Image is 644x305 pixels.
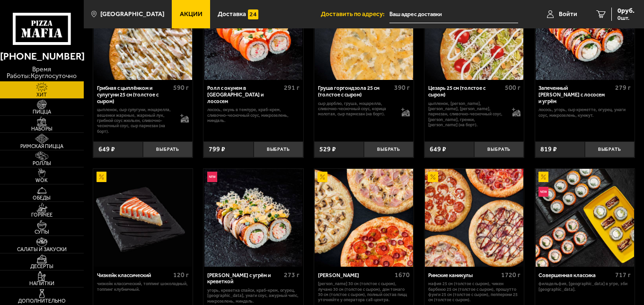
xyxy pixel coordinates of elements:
a: АкционныйРимские каникулы [424,169,524,267]
img: Чизкейк классический [94,169,192,267]
span: 590 г [173,84,189,92]
span: 273 г [284,271,300,279]
button: Выбрать [585,141,635,158]
div: Груша горгондзола 25 см (толстое с сыром) [318,85,392,98]
img: Римские каникулы [425,169,523,267]
button: Выбрать [364,141,414,158]
span: Войти [559,11,577,17]
span: 649 ₽ [430,146,446,153]
div: Ролл с окунем в [GEOGRAPHIC_DATA] и лососем [207,85,282,105]
img: Ролл Калипсо с угрём и креветкой [204,169,303,267]
img: Хет Трик [315,169,413,267]
a: АкционныйЧизкейк классический [93,169,193,267]
span: [GEOGRAPHIC_DATA] [100,11,164,17]
input: Ваш адрес доставки [389,6,518,23]
span: 649 ₽ [98,146,115,153]
p: Чизкейк классический, топпинг шоколадный, топпинг клубничный. [97,281,189,292]
p: цыпленок, сыр сулугуни, моцарелла, вешенки жареные, жареный лук, грибной соус Жюльен, сливочно-че... [97,107,174,134]
a: АкционныйХет Трик [314,169,414,267]
div: Грибная с цыплёнком и сулугуни 25 см (толстое с сыром) [97,85,171,105]
div: Римские каникулы [428,272,499,279]
img: Совершенная классика [536,169,634,267]
span: Доставить по адресу: [321,11,389,17]
div: Чизкейк классический [97,272,171,279]
span: 1720 г [501,271,520,279]
div: [PERSON_NAME] с угрём и креветкой [207,272,282,285]
p: лосось, угорь, Сыр креметте, огурец, унаги соус, микрозелень, кунжут. [538,107,631,118]
span: 500 г [505,84,520,92]
p: Мафия 25 см (толстое с сыром), Чикен Барбекю 25 см (толстое с сыром), Прошутто Фунги 25 см (толст... [428,281,520,302]
span: 291 г [284,84,300,92]
div: Запеченный [PERSON_NAME] с лососем и угрём [538,85,613,105]
span: 0 руб. [618,8,635,14]
div: Цезарь 25 см (толстое с сыром) [428,85,503,98]
div: Совершенная классика [538,272,613,279]
button: Выбрать [254,141,303,158]
img: 15daf4d41897b9f0e9f617042186c801.svg [248,9,258,19]
img: Акционный [428,172,438,182]
a: НовинкаРолл Калипсо с угрём и креветкой [203,169,303,267]
a: АкционныйНовинкаСовершенная классика [535,169,635,267]
span: Акции [180,11,203,17]
span: 279 г [615,84,631,92]
p: Филадельфия, [GEOGRAPHIC_DATA] в угре, Эби [GEOGRAPHIC_DATA]. [538,281,631,292]
span: 390 г [394,84,410,92]
button: Выбрать [143,141,193,158]
p: цыпленок, [PERSON_NAME], [PERSON_NAME], [PERSON_NAME], пармезан, сливочно-чесночный соус, [PERSON... [428,101,505,128]
img: Акционный [318,172,327,182]
img: Акционный [97,172,106,182]
span: 120 г [173,271,189,279]
p: сыр дорблю, груша, моцарелла, сливочно-чесночный соус, корица молотая, сыр пармезан (на борт). [318,101,395,117]
span: 529 ₽ [319,146,336,153]
span: 1670 [395,271,410,279]
span: 0 шт. [618,15,635,21]
img: Новинка [207,172,217,182]
p: угорь, креветка спайси, краб-крем, огурец, [GEOGRAPHIC_DATA], унаги соус, ажурный чипс, микрозеле... [207,288,300,304]
span: 819 ₽ [540,146,557,153]
img: Новинка [538,187,548,197]
div: [PERSON_NAME] [318,272,393,279]
p: лосось, окунь в темпуре, краб-крем, сливочно-чесночный соус, микрозелень, миндаль. [207,107,300,123]
span: 799 ₽ [209,146,225,153]
span: Доставка [218,11,246,17]
img: Акционный [538,172,548,182]
button: Выбрать [474,141,524,158]
span: 717 г [615,271,631,279]
p: [PERSON_NAME] 30 см (толстое с сыром), Лучано 30 см (толстое с сыром), Дон Томаго 30 см (толстое ... [318,281,410,302]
